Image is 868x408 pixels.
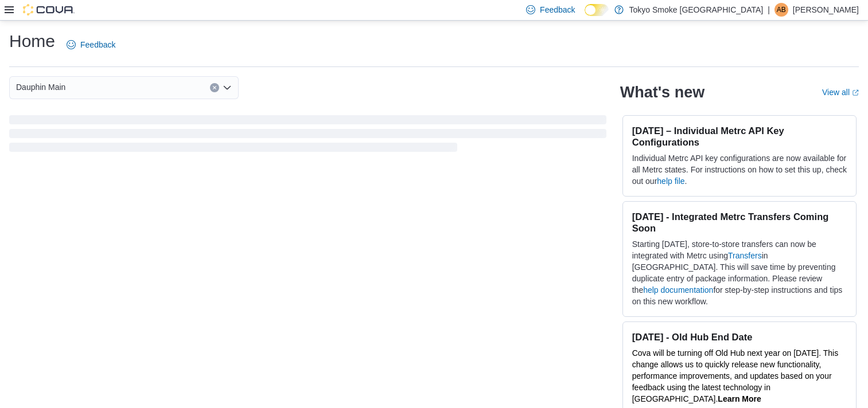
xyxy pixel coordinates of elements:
[632,125,847,148] h3: [DATE] – Individual Metrc API Key Configurations
[629,3,764,17] p: Tokyo Smoke [GEOGRAPHIC_DATA]
[620,83,704,101] h2: What's new
[16,80,65,94] span: Dauphin Main
[80,39,115,50] span: Feedback
[23,4,75,15] img: Cova
[62,33,120,56] a: Feedback
[632,238,847,307] p: Starting [DATE], store-to-store transfers can now be integrated with Metrc using in [GEOGRAPHIC_D...
[9,30,55,53] h1: Home
[777,3,786,17] span: AB
[210,83,219,92] button: Clear input
[643,285,713,295] a: help documentation
[632,348,839,403] span: Cova will be turning off Old Hub next year on [DATE]. This change allows us to quickly release ne...
[585,4,609,16] input: Dark Mode
[632,152,847,187] p: Individual Metrc API key configurations are now available for all Metrc states. For instructions ...
[9,117,606,154] span: Loading
[540,4,575,15] span: Feedback
[632,331,847,343] h3: [DATE] - Old Hub End Date
[728,251,762,260] a: Transfers
[657,176,684,186] a: help file
[793,3,859,17] p: [PERSON_NAME]
[768,3,770,17] p: |
[223,83,232,92] button: Open list of options
[774,3,788,17] div: Allison Beauchamp
[718,394,761,403] a: Learn More
[632,211,847,234] h3: [DATE] - Integrated Metrc Transfers Coming Soon
[822,88,859,97] a: View allExternal link
[852,89,859,96] svg: External link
